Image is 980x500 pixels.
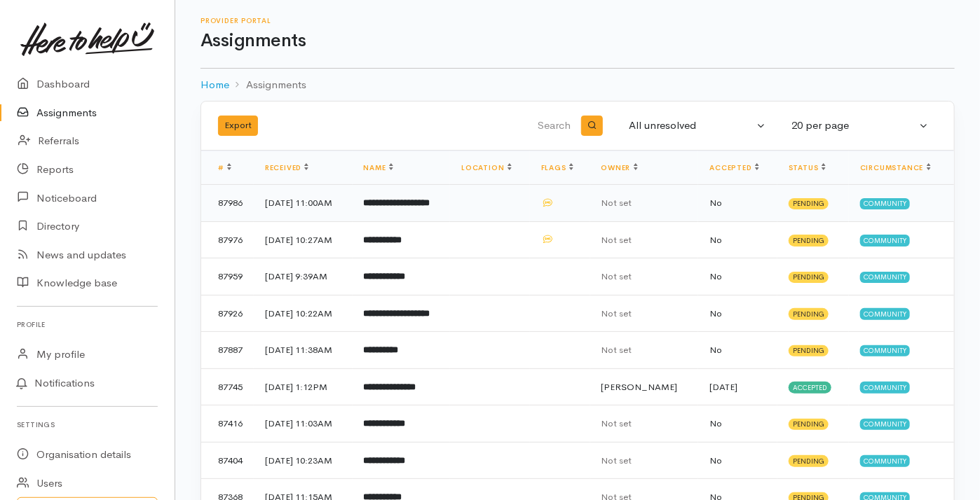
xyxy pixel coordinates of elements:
h6: Settings [17,415,158,434]
a: Name [364,163,393,172]
span: Accepted [789,382,831,393]
td: 87887 [201,332,254,369]
span: Pending [789,198,829,209]
td: [DATE] 10:27AM [254,221,353,258]
span: Pending [789,308,829,319]
span: No [709,270,722,282]
td: 87416 [201,405,254,443]
span: [PERSON_NAME] [601,381,678,393]
h6: Provider Portal [200,17,955,25]
span: Pending [789,235,829,246]
span: Community [860,198,910,209]
td: [DATE] 11:00AM [254,185,353,222]
span: Not set [601,344,632,356]
td: 87976 [201,221,254,258]
button: 20 per page [783,112,937,139]
button: All unresolved [620,112,775,139]
span: Community [860,235,910,246]
button: Export [218,116,258,136]
span: Not set [601,270,632,282]
td: 87986 [201,185,254,222]
td: 87745 [201,368,254,405]
h6: Profile [17,315,158,334]
nav: breadcrumb [200,69,955,102]
td: [DATE] 9:39AM [254,258,353,296]
li: Assignments [229,77,306,93]
span: Pending [789,455,829,466]
span: Not set [601,234,632,246]
h1: Assignments [200,31,955,51]
a: Owner [601,163,638,172]
a: Status [789,163,826,172]
a: Accepted [709,163,758,172]
span: Community [860,382,910,393]
td: [DATE] 10:22AM [254,295,353,332]
a: Received [265,163,308,172]
time: [DATE] [709,381,737,393]
span: Pending [789,272,829,283]
span: No [709,197,722,209]
span: Pending [789,345,829,356]
span: Community [860,308,910,319]
div: 20 per page [791,118,916,134]
a: # [218,163,231,172]
span: No [709,454,722,466]
input: Search [419,109,573,143]
a: Location [461,163,511,172]
td: [DATE] 11:03AM [254,405,353,443]
td: 87926 [201,295,254,332]
span: Not set [601,197,632,209]
span: Community [860,419,910,430]
div: All unresolved [629,118,754,134]
td: [DATE] 10:23AM [254,442,353,479]
span: Pending [789,419,829,430]
a: Circumstance [860,163,931,172]
span: Community [860,345,910,356]
span: No [709,234,722,246]
span: Community [860,455,910,466]
td: [DATE] 1:12PM [254,368,353,405]
span: No [709,344,722,356]
span: Community [860,272,910,283]
td: 87404 [201,442,254,479]
span: No [709,417,722,429]
td: [DATE] 11:38AM [254,332,353,369]
td: 87959 [201,258,254,296]
span: Not set [601,307,632,319]
span: Not set [601,417,632,429]
span: Not set [601,454,632,466]
a: Flags [541,163,573,172]
span: No [709,307,722,319]
a: Home [200,77,229,93]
